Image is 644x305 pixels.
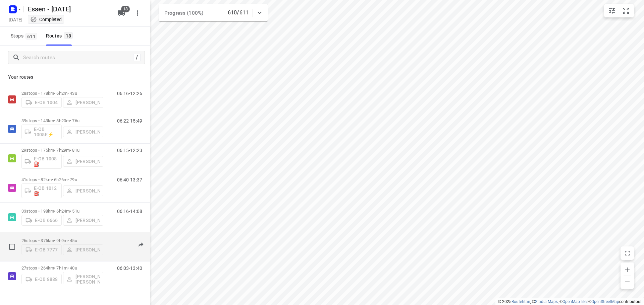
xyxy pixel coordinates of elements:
[115,6,128,20] button: 18
[164,10,203,16] span: Progress (100%)
[131,6,144,20] button: More
[46,32,75,40] div: Routes
[21,91,103,96] p: 28 stops • 178km • 6h2m • 43u
[8,74,142,81] p: Your routes
[591,299,619,304] a: OpenStreetMap
[25,33,37,40] span: 611
[117,265,142,271] p: 06:03-13:40
[21,177,103,182] p: 41 stops • 82km • 6h26m • 79u
[11,32,39,40] span: Stops
[121,6,130,12] span: 18
[619,4,633,17] button: Fit zoom
[159,4,268,21] div: Progress (100%)610/611
[228,9,249,17] p: 610/611
[134,238,148,251] button: Project is outdated
[5,240,19,253] span: Select
[117,209,142,214] p: 06:16-14:08
[562,299,588,304] a: OpenMapTiles
[21,265,103,271] p: 27 stops • 264km • 7h1m • 40u
[604,4,634,17] div: small contained button group
[21,209,103,214] p: 33 stops • 198km • 6h24m • 51u
[512,299,530,304] a: Routetitan
[23,53,133,63] input: Search routes
[605,4,619,17] button: Map settings
[133,54,141,61] div: /
[117,177,142,182] p: 06:40-13:37
[117,118,142,124] p: 06:22-15:49
[498,299,641,304] li: © 2025 , © , © © contributors
[117,148,142,153] p: 06:15-12:23
[21,148,103,153] p: 29 stops • 175km • 7h29m • 81u
[30,16,62,23] div: This project completed. You cannot make any changes to it.
[21,118,103,123] p: 39 stops • 143km • 8h20m • 76u
[117,91,142,96] p: 06:16-12:26
[64,32,73,39] span: 18
[535,299,558,304] a: Stadia Maps
[21,238,103,243] p: 26 stops • 375km • 9h9m • 45u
